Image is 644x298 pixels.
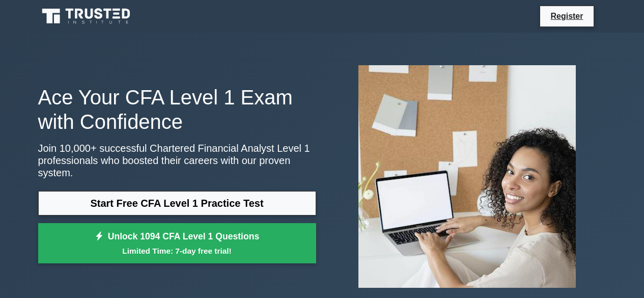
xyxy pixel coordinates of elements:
[38,142,316,179] p: Join 10,000+ successful Chartered Financial Analyst Level 1 professionals who boosted their caree...
[544,10,589,22] a: Register
[38,85,316,134] h1: Ace Your CFA Level 1 Exam with Confidence
[38,223,316,264] a: Unlock 1094 CFA Level 1 QuestionsLimited Time: 7-day free trial!
[51,245,303,257] small: Limited Time: 7-day free trial!
[38,191,316,215] a: Start Free CFA Level 1 Practice Test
